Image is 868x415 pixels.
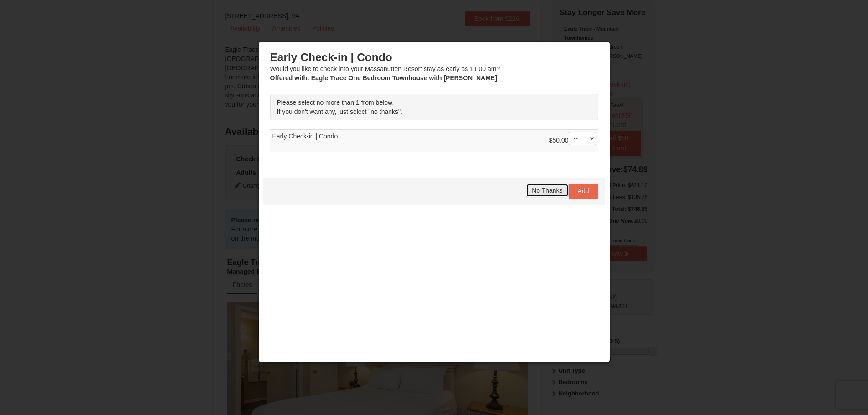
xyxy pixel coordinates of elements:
h3: Early Check-in | Condo [270,51,598,64]
button: Add [569,184,598,198]
td: Early Check-in | Condo [270,130,598,152]
span: Add [578,187,589,195]
span: No Thanks [532,187,562,194]
strong: : Eagle Trace One Bedroom Townhouse with [PERSON_NAME] [270,74,497,82]
span: Offered with [270,74,308,82]
div: Would you like to check into your Massanutten Resort stay as early as 11:00 am? [270,51,598,82]
span: Please select no more than 1 from below. [277,99,394,106]
span: If you don't want any, just select "no thanks". [277,108,402,115]
div: $50.00 [549,132,596,150]
button: No Thanks [526,184,568,197]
